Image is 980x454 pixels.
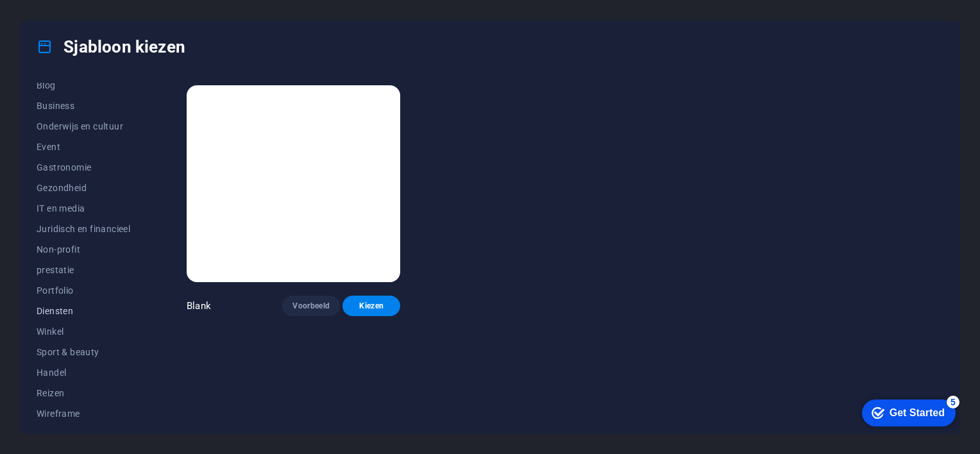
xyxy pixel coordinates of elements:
span: Winkel [37,326,130,337]
button: Diensten [37,301,130,321]
span: Wireframe [37,408,130,419]
button: IT en media [37,198,130,219]
div: 5 [95,3,108,15]
button: Wireframe [37,403,130,424]
span: Juridisch en financieel [37,224,130,234]
span: Reizen [37,388,130,398]
button: Reizen [37,383,130,403]
span: prestatie [37,265,130,275]
button: prestatie [37,260,130,280]
span: Blog [37,80,130,90]
span: IT en media [37,203,130,214]
button: Onderwijs en cultuur [37,116,130,137]
button: Handel [37,362,130,383]
span: Gastronomie [37,162,130,172]
button: Kiezen [342,296,400,316]
span: Sport & beauty [37,347,130,357]
span: Voorbeeld [292,301,330,311]
div: Get Started 5 items remaining, 0% complete [10,6,104,33]
button: Gezondheid [37,178,130,198]
button: Juridisch en financieel [37,219,130,239]
p: Blank [187,299,211,312]
button: Non-profit [37,239,130,260]
span: Non-profit [37,244,130,255]
button: Portfolio [37,280,130,301]
button: Winkel [37,321,130,342]
img: Blank [187,85,400,282]
span: Kiezen [353,301,390,311]
h4: Sjabloon kiezen [37,37,185,57]
span: Gezondheid [37,183,130,193]
span: Portfolio [37,285,130,296]
button: Voorbeeld [282,296,340,316]
button: Business [37,96,130,116]
span: Diensten [37,306,130,316]
button: Blog [37,75,130,96]
button: Event [37,137,130,157]
button: Gastronomie [37,157,130,178]
button: Sport & beauty [37,342,130,362]
span: Onderwijs en cultuur [37,121,130,131]
span: Event [37,142,130,152]
div: Get Started [38,14,93,26]
span: Business [37,101,130,111]
span: Handel [37,367,130,378]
